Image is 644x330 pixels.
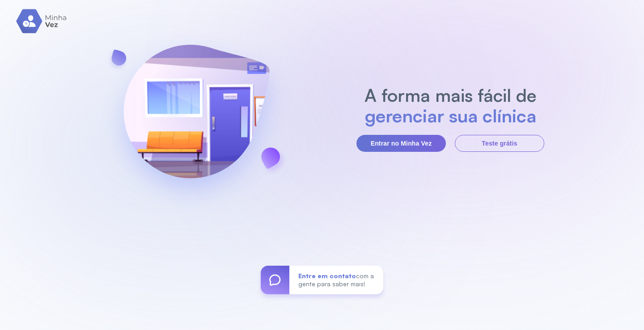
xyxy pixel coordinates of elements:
[298,272,356,280] span: Entre em contato
[261,266,383,294] a: Entre em contatocom a gente para saber mais!
[16,9,68,33] img: logo.svg
[360,85,541,105] h2: A forma mais fácil de
[289,266,383,294] div: com a gente para saber mais!
[360,105,541,126] h2: gerenciar sua clínica
[100,21,293,215] img: banner-login.svg
[356,135,446,152] button: Entrar no Minha Vez
[455,135,544,152] button: Teste grátis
